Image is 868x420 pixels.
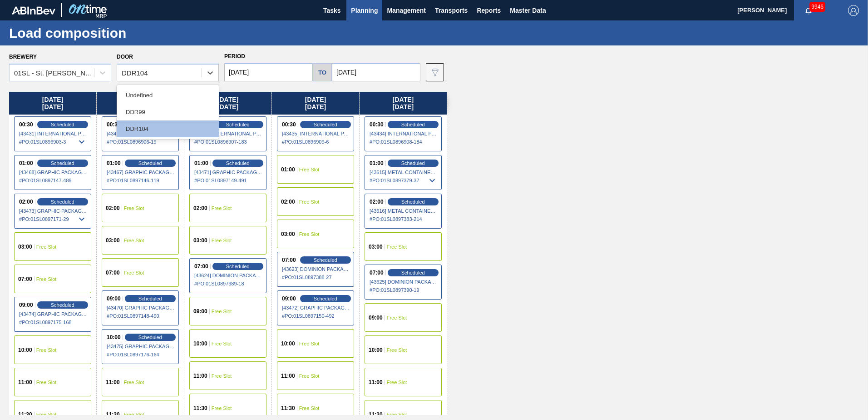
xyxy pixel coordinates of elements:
img: icon-filter-gray [429,67,440,78]
span: Scheduled [51,122,74,127]
span: Scheduled [138,160,162,166]
span: Free Slot [36,244,57,250]
span: Scheduled [51,302,74,308]
span: [43625] DOMINION PACKAGING, INC. - 0008325026 [370,279,438,285]
span: 00:30 [282,122,296,127]
span: Free Slot [299,341,320,346]
span: Scheduled [314,296,337,301]
span: [43468] GRAPHIC PACKAGING INTERNATIONA - 0008221069 [19,170,87,175]
div: DDR99 [117,104,219,120]
button: Notifications [794,4,823,17]
span: 11:00 [193,373,207,379]
span: Free Slot [387,244,407,250]
span: 11:00 [369,380,383,385]
span: Transports [435,5,468,16]
span: 11:30 [18,412,32,417]
span: 11:00 [18,380,32,385]
img: Logout [848,5,859,16]
span: Scheduled [314,122,337,127]
span: # PO : 01SL0897383-214 [370,214,438,225]
div: [DATE] [DATE] [9,92,96,115]
span: # PO : 01SL0897388-27 [282,272,350,283]
span: 01:00 [370,160,384,166]
span: Scheduled [401,160,425,166]
span: 07:00 [106,270,120,275]
span: 07:00 [18,276,32,282]
div: 01SL - St. [PERSON_NAME] [14,69,95,77]
div: [DATE] [DATE] [272,92,359,115]
span: 03:00 [106,238,120,243]
span: Free Slot [36,412,57,417]
span: [43475] GRAPHIC PACKAGING INTERNATIONA - 0008221069 [107,344,175,349]
span: Reports [477,5,501,16]
span: [43434] INTERNATIONAL PAPER COMPANY - 0008219781 [370,131,438,136]
span: Free Slot [36,380,57,385]
span: Scheduled [314,257,337,263]
div: [DATE] [DATE] [97,92,184,115]
span: # PO : 01SL0897147-489 [19,175,87,186]
span: 03:00 [369,244,383,250]
span: Free Slot [212,309,232,314]
span: 11:00 [106,380,120,385]
span: [43472] GRAPHIC PACKAGING INTERNATIONA - 0008221069 [282,305,350,310]
span: Management [387,5,426,16]
h1: Load composition [9,28,170,38]
span: Free Slot [124,270,144,275]
h5: to [318,69,326,76]
span: # PO : 01SL0897171-29 [19,214,87,225]
span: # PO : 01SL0896908-184 [370,136,438,147]
span: 01:00 [19,160,33,166]
span: Free Slot [124,238,144,243]
span: 10:00 [18,347,32,353]
span: # PO : 01SL0897389-18 [194,278,262,289]
span: [43433] INTERNATIONAL PAPER COMPANY - 0008219781 [194,131,262,136]
span: [43623] DOMINION PACKAGING, INC. - 0008325026 [282,266,350,272]
span: [43431] INTERNATIONAL PAPER COMPANY - 0008219781 [19,131,87,136]
span: Free Slot [212,373,232,379]
span: 00:30 [107,122,121,127]
label: Brewery [9,54,37,60]
span: 01:00 [107,160,121,166]
span: Period [224,53,245,60]
span: 02:00 [106,205,120,211]
div: DDR104 [122,69,148,77]
span: Free Slot [299,167,320,172]
span: # PO : 01SL0897149-491 [194,175,262,186]
span: 11:00 [281,373,295,379]
span: 10:00 [193,341,207,346]
span: 03:00 [18,244,32,250]
span: [43474] GRAPHIC PACKAGING INTERNATIONA - 0008221069 [19,311,87,317]
span: 00:30 [370,122,384,127]
span: 07:00 [282,257,296,263]
span: [43432] INTERNATIONAL PAPER COMPANY - 0008219781 [107,131,175,136]
span: 11:30 [281,405,295,411]
span: # PO : 01SL0897175-168 [19,317,87,328]
span: 02:00 [193,205,207,211]
span: [43435] INTERNATIONAL PAPER COMPANY - 0008219781 [282,131,350,136]
span: # PO : 01SL0896907-183 [194,136,262,147]
img: TNhmsLtSVTkK8tSr43FrP2fwEKptu5GPRR3wAAAABJRU5ErkJggg== [12,6,55,15]
span: Free Slot [212,238,232,243]
button: icon-filter-gray [426,63,444,81]
span: # PO : 01SL0897379-37 [370,175,438,186]
span: 10:00 [281,341,295,346]
span: Scheduled [226,122,250,127]
span: Free Slot [299,199,320,205]
span: 10:00 [369,347,383,353]
span: Scheduled [51,199,74,205]
span: 02:00 [370,199,384,205]
span: 07:00 [194,264,208,269]
span: [43470] GRAPHIC PACKAGING INTERNATIONA - 0008221069 [107,305,175,310]
span: 07:00 [370,270,384,275]
span: [43467] GRAPHIC PACKAGING INTERNATIONA - 0008221069 [107,170,175,175]
span: Free Slot [212,205,232,211]
span: 11:30 [193,405,207,411]
span: 09:00 [19,302,33,308]
input: mm/dd/yyyy [224,63,313,81]
span: Free Slot [36,276,57,282]
span: # PO : 01SL0897146-119 [107,175,175,186]
span: # PO : 01SL0896909-6 [282,136,350,147]
span: Free Slot [387,412,407,417]
span: # PO : 01SL0896903-3 [19,136,87,147]
span: Tasks [322,5,342,16]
